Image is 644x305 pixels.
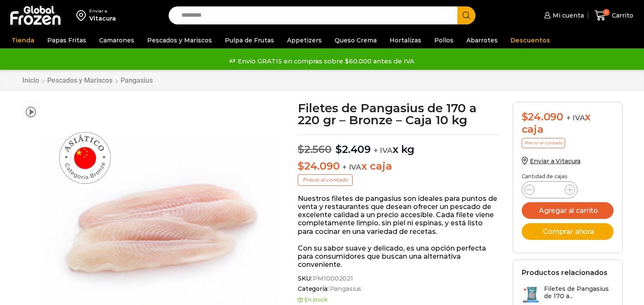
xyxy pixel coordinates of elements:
[95,32,139,48] a: Camarones
[298,297,500,303] p: En stock
[22,76,39,84] a: Inicio
[89,14,116,23] div: Vitacura
[76,8,89,23] img: address-field-icon.svg
[522,223,614,240] button: Comprar ahora
[22,76,153,84] nav: Breadcrumb
[298,160,304,172] span: $
[336,143,371,155] bdi: 2.409
[298,285,500,293] span: Categoría:
[566,114,585,122] span: + IVA
[385,32,426,48] a: Hortalizas
[298,143,332,155] bdi: 2.560
[430,32,458,48] a: Pollos
[522,157,581,165] a: Enviar a Vitacura
[298,194,500,236] p: Nuestros filetes de pangasius son ideales para puntos de venta y restaurantes que desean ofrecer ...
[522,202,614,219] button: Agregar al carrito
[593,6,635,26] a: 0 Carrito
[298,135,500,156] p: x kg
[47,76,113,84] a: Pescados y Mariscos
[522,173,614,179] p: Cantidad de cajas
[143,32,216,48] a: Pescados y Mariscos
[522,111,563,123] bdi: 24.090
[336,143,342,155] span: $
[120,76,153,84] a: Pangasius
[298,143,304,155] span: $
[542,7,584,24] a: Mi cuenta
[522,269,608,277] h2: Productos relacionados
[298,102,500,126] h1: Filetes de Pangasius de 170 a 220 gr – Bronze – Caja 10 kg
[221,32,278,48] a: Pulpa de Frutas
[603,9,610,16] span: 0
[522,138,565,148] p: Precio al contado
[506,32,554,48] a: Descuentos
[330,32,381,48] a: Queso Crema
[342,163,361,171] span: + IVA
[7,32,39,48] a: Tienda
[610,11,633,20] span: Carrito
[311,275,353,282] span: PM10002021
[522,285,614,304] a: Filetes de Pangasius de 170 a...
[544,285,614,300] h3: Filetes de Pangasius de 170 a...
[550,11,584,20] span: Mi cuenta
[457,6,475,24] button: Search button
[541,184,558,196] input: Product quantity
[329,285,362,293] a: Pangasius
[462,32,502,48] a: Abarrotes
[374,146,393,155] span: + IVA
[43,32,91,48] a: Papas Fritas
[530,157,581,165] span: Enviar a Vitacura
[283,32,326,48] a: Appetizers
[89,8,116,14] div: Enviar a
[522,111,528,123] span: $
[298,174,353,185] p: Precio al contado
[522,111,614,136] div: x caja
[298,160,500,173] p: x caja
[298,244,500,269] p: Con su sabor suave y delicado, es una opción perfecta para consumidores que buscan una alternativ...
[298,275,500,282] span: SKU:
[298,160,339,172] bdi: 24.090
